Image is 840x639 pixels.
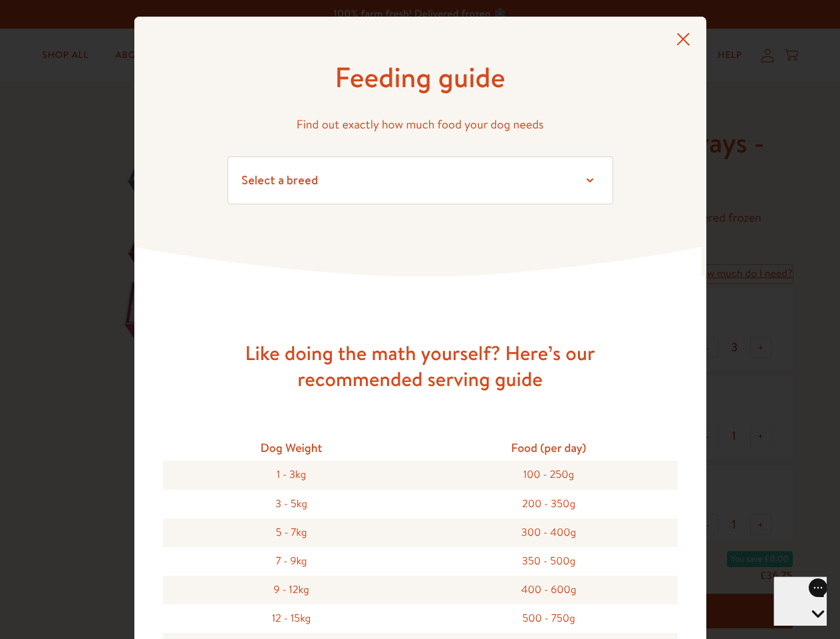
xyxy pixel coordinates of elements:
div: Dog Weight [163,435,420,461]
p: Find out exactly how much food your dog needs [227,114,613,135]
h1: Feeding guide [227,59,613,96]
iframe: Gorgias live chat messenger [773,576,827,626]
div: 1 - 3kg [163,461,420,489]
div: 300 - 400g [420,519,678,547]
div: 9 - 12kg [163,576,420,604]
div: 5 - 7kg [163,519,420,547]
div: Food (per day) [420,435,678,461]
div: 500 - 750g [420,604,678,633]
h3: Like doing the math yourself? Here’s our recommended serving guide [208,340,633,392]
div: 350 - 500g [420,547,678,576]
div: 7 - 9kg [163,547,420,576]
div: 400 - 600g [420,576,678,604]
div: 12 - 15kg [163,604,420,633]
div: 100 - 250g [420,461,678,489]
div: 200 - 350g [420,490,678,519]
div: 3 - 5kg [163,490,420,519]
